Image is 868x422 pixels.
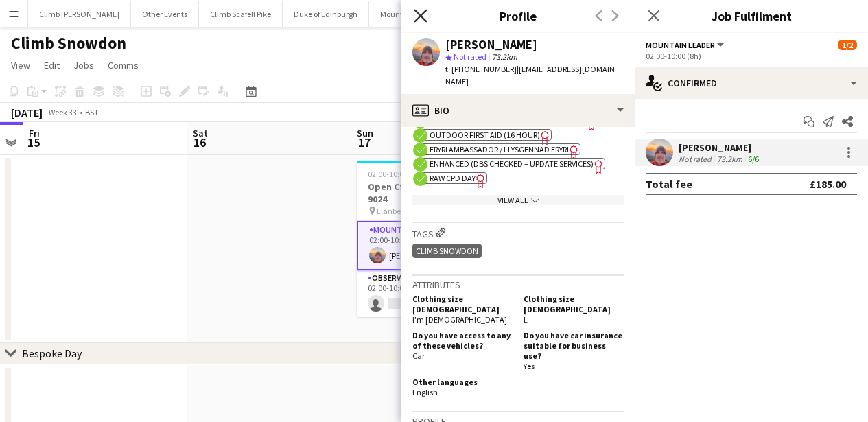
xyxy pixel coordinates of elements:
span: 1/2 [838,40,857,50]
a: View [5,56,36,74]
a: Edit [38,56,65,74]
span: Sat [193,127,208,139]
h5: Clothing size [DEMOGRAPHIC_DATA] [412,294,513,314]
span: View [11,59,30,71]
span: 02:00-10:00 (8h) [368,169,423,179]
span: Fri [29,127,40,139]
span: Comms [108,59,139,71]
span: 16 [191,134,208,150]
h3: Tags [412,226,624,240]
span: 17 [355,134,373,150]
span: 15 [27,134,40,150]
span: I'm [DEMOGRAPHIC_DATA] [412,314,507,325]
span: Enhanced (DBS Checked – Update Services) [430,159,594,169]
span: Jobs [73,59,94,71]
button: Mountain Training [369,1,457,27]
div: Bespoke Day [22,347,82,360]
button: Mountain Leader [646,40,726,50]
h1: Climb Snowdon [11,33,126,54]
div: Not rated [679,154,714,164]
h5: Do you have access to any of these vehicles? [412,330,513,351]
button: Other Events [131,1,199,27]
div: [PERSON_NAME] [679,141,762,154]
a: Comms [102,56,144,74]
span: Edit [44,59,60,71]
span: Llanberis [377,206,409,216]
span: Not rated [454,51,486,62]
span: Car [412,351,425,361]
button: Climb Scafell Pike [199,1,283,27]
h3: Profile [401,7,635,25]
div: Climb Snowdon [412,244,482,258]
div: Confirmed [635,67,868,99]
span: 73.2km [489,51,520,62]
span: Outdoor First Aid (16 hour) [430,130,540,140]
span: RAW CPD day [430,173,476,183]
span: Sun [357,127,373,139]
div: £185.00 [810,177,846,191]
span: Week 33 [45,107,80,117]
span: L [524,314,528,325]
h5: Do you have car insurance suitable for business use? [524,330,624,361]
span: t. [PHONE_NUMBER] [445,64,517,74]
h5: Clothing size [DEMOGRAPHIC_DATA] [524,294,624,314]
span: | [EMAIL_ADDRESS][DOMAIN_NAME] [445,64,619,86]
span: Yes [524,361,535,371]
app-job-card: 02:00-10:00 (8h)1/2Open CS Sunrise - T25Q2CS-9024 Llanberis2 RolesMountain Leader1/102:00-10:00 (... [357,161,511,317]
span: English [412,387,438,397]
span: Eryri Ambassador / Llysgennad Eryri [430,144,569,154]
div: BST [85,107,99,117]
div: Total fee [646,177,692,191]
app-card-role: Observer/Shadower0/102:00-10:00 (8h) [357,270,511,317]
span: Mountain Leader [646,40,715,50]
app-card-role: Mountain Leader1/102:00-10:00 (8h)[PERSON_NAME] [357,221,511,270]
h5: Other languages [412,377,513,387]
div: [DATE] [11,106,43,119]
div: View All [412,195,624,205]
h3: Attributes [412,279,624,291]
div: [PERSON_NAME] [445,38,537,51]
button: Duke of Edinburgh [283,1,369,27]
h3: Open CS Sunrise - T25Q2CS-9024 [357,180,511,205]
app-skills-label: 6/6 [748,154,759,164]
a: Jobs [68,56,99,74]
button: Climb [PERSON_NAME] [28,1,131,27]
div: 73.2km [714,154,745,164]
div: 02:00-10:00 (8h) [646,51,857,61]
div: Bio [401,94,635,127]
h3: Job Fulfilment [635,7,868,25]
